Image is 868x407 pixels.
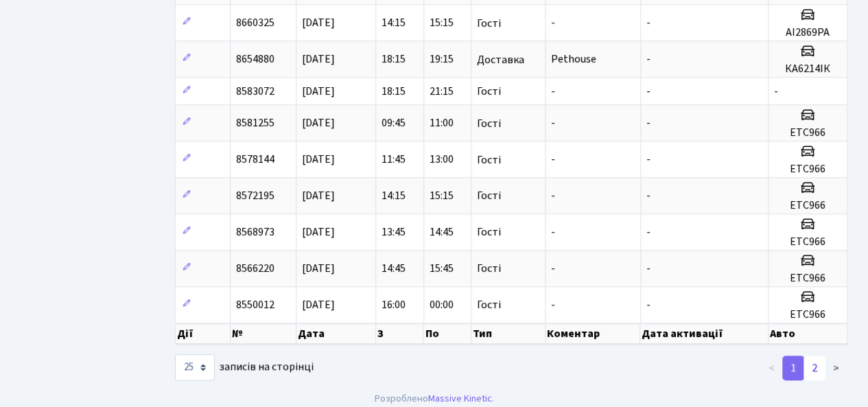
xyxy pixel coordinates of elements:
th: Дії [176,323,231,344]
div: Розроблено . [375,391,494,406]
span: 16:00 [382,297,406,312]
th: Тип [471,323,546,344]
span: 13:45 [382,224,406,240]
span: 8583072 [236,84,274,99]
span: - [551,297,555,312]
h5: ETC966 [774,199,841,212]
span: Гості [477,226,501,237]
span: 15:45 [430,261,454,276]
span: Гості [477,299,501,310]
span: 09:45 [382,116,406,131]
h5: АІ2869РА [774,26,841,39]
span: 14:45 [382,261,406,276]
span: - [551,84,555,99]
span: Доставка [477,54,524,65]
th: № [231,323,296,344]
span: 8660325 [236,16,274,31]
span: 8654880 [236,52,274,67]
h5: ETC966 [774,272,841,285]
span: 00:00 [430,297,454,312]
th: Авто [769,323,847,344]
h5: ЕТС966 [774,308,841,321]
span: [DATE] [302,297,335,312]
span: - [646,188,650,203]
select: записів на сторінці [175,354,215,380]
a: 2 [804,356,825,380]
span: - [646,52,650,67]
span: - [551,188,555,203]
span: 18:15 [382,84,406,99]
th: Дата активації [640,323,769,344]
h5: ETC966 [774,126,841,139]
h5: ETC966 [774,163,841,176]
th: По [423,323,471,344]
span: - [551,16,555,31]
span: [DATE] [302,84,335,99]
span: [DATE] [302,224,335,240]
span: 11:45 [382,152,406,167]
span: 19:15 [430,52,454,67]
span: Гості [477,263,501,274]
a: Massive Kinetic [428,391,492,406]
span: 15:15 [430,16,454,31]
span: 14:45 [430,224,454,240]
span: - [646,261,650,276]
span: - [551,116,555,131]
span: 13:00 [430,152,454,167]
span: 14:15 [382,16,406,31]
span: [DATE] [302,261,335,276]
span: 8572195 [236,188,274,203]
span: 11:00 [430,116,454,131]
span: [DATE] [302,52,335,67]
span: Гості [477,118,501,129]
a: > [825,356,847,380]
label: записів на сторінці [175,354,314,380]
span: 21:15 [430,84,454,99]
span: - [551,224,555,240]
span: - [551,261,555,276]
span: - [646,84,650,99]
th: Дата [296,323,377,344]
span: - [646,224,650,240]
span: [DATE] [302,188,335,203]
span: 8566220 [236,261,274,276]
span: Гості [477,86,501,97]
span: [DATE] [302,16,335,31]
span: - [551,152,555,167]
th: Коментар [546,323,640,344]
span: - [646,16,650,31]
span: 18:15 [382,52,406,67]
span: 15:15 [430,188,454,203]
span: Гості [477,190,501,201]
span: Гості [477,18,501,29]
span: 8581255 [236,116,274,131]
span: Гості [477,154,501,165]
span: [DATE] [302,116,335,131]
h5: КА6214ІК [774,62,841,75]
span: - [646,297,650,312]
h5: ETC966 [774,235,841,248]
span: - [646,116,650,131]
span: Pethouse [551,52,596,67]
span: - [774,84,778,99]
th: З [376,323,423,344]
a: 1 [782,356,804,380]
span: 14:15 [382,188,406,203]
span: 8578144 [236,152,274,167]
span: - [646,152,650,167]
span: 8568973 [236,224,274,240]
span: 8550012 [236,297,274,312]
span: [DATE] [302,152,335,167]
